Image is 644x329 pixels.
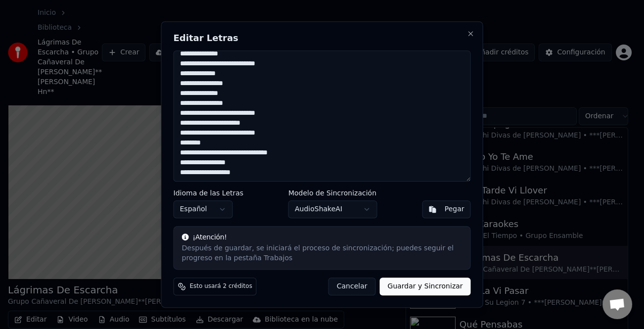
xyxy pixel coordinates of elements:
[190,282,252,290] span: Esto usará 2 créditos
[182,233,462,242] div: ¡Atención!
[174,189,244,196] label: Idioma de las Letras
[328,278,376,295] button: Cancelar
[379,278,470,295] button: Guardar y Sincronizar
[174,34,471,43] h2: Editar Letras
[182,243,462,263] div: Después de guardar, se iniciará el proceso de sincronización; puedes seguir el progreso en la pes...
[422,200,471,218] button: Pegar
[288,189,377,196] label: Modelo de Sincronización
[445,204,464,214] div: Pegar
